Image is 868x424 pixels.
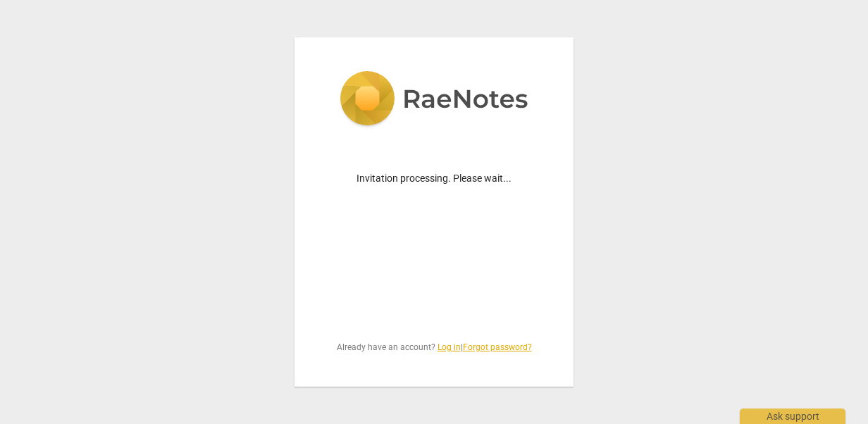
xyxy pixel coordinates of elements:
a: Log in [438,342,461,352]
p: Invitation processing. Please wait... [328,171,540,186]
img: 5ac2273c67554f335776073100b6d88f.svg [340,71,528,129]
a: Forgot password? [463,342,532,352]
span: Already have an account? | [328,342,540,354]
div: Ask support [740,409,845,424]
